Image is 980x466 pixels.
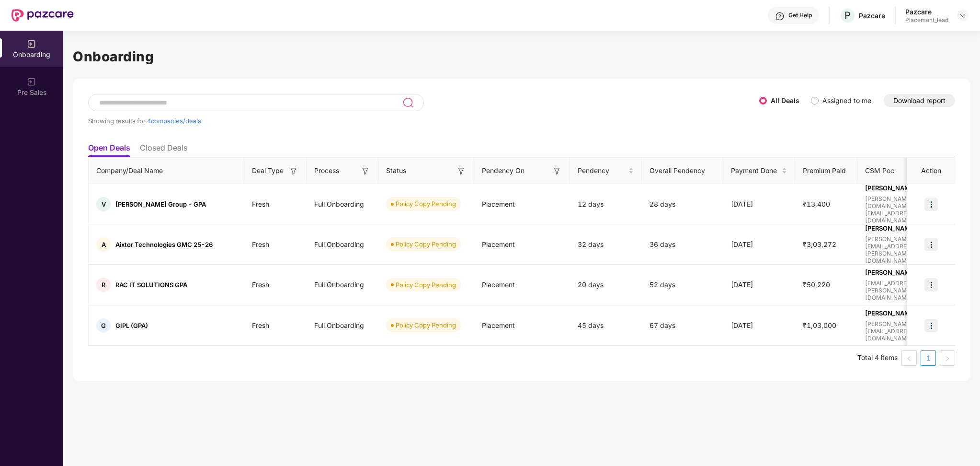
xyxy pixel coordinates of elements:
[482,165,524,176] span: Pendency On
[244,200,277,208] span: Fresh
[96,278,111,292] div: R
[857,350,898,366] li: Total 4 items
[307,191,378,217] div: Full Onboarding
[96,318,111,333] div: G
[924,198,938,211] img: icon
[924,319,938,332] img: icon
[865,268,946,276] span: [PERSON_NAME]
[115,200,206,208] span: [PERSON_NAME] Group - GPA
[723,320,795,331] div: [DATE]
[940,350,955,366] li: Next Page
[27,39,36,49] img: svg+xml;base64,PHN2ZyB3aWR0aD0iMjAiIGhlaWdodD0iMjAiIHZpZXdCb3g9IjAgMCAyMCAyMCIgZmlsbD0ibm9uZSIgeG...
[570,313,642,338] div: 45 days
[244,280,277,289] span: Fresh
[788,12,812,19] div: Get Help
[731,165,780,176] span: Payment Done
[396,199,456,209] div: Policy Copy Pending
[482,240,515,248] span: Placement
[865,165,894,176] span: CSM Poc
[482,321,515,329] span: Placement
[244,240,277,248] span: Fresh
[115,241,213,248] span: Aixtor Technologies GMC 25-26
[795,280,838,289] span: ₹50,220
[795,321,844,329] span: ₹1,03,000
[642,280,723,290] div: 52 days
[642,158,723,184] th: Overall Pendency
[723,239,795,250] div: [DATE]
[115,281,187,289] span: RAC IT SOLUTIONS GPA
[940,350,955,366] button: right
[307,232,378,257] div: Full Onboarding
[88,117,759,125] div: Showing results for
[795,158,857,184] th: Premium Paid
[570,272,642,298] div: 20 days
[570,191,642,217] div: 12 days
[456,166,466,176] img: svg+xml;base64,PHN2ZyB3aWR0aD0iMTYiIGhlaWdodD0iMTYiIHZpZXdCb3g9IjAgMCAxNiAxNiIgZmlsbD0ibm9uZSIgeG...
[945,356,950,361] span: right
[905,7,948,16] div: Pazcare
[865,195,946,224] span: [PERSON_NAME][DOMAIN_NAME][EMAIL_ADDRESS][DOMAIN_NAME]
[96,197,111,211] div: V
[865,184,946,192] span: [PERSON_NAME]
[307,272,378,298] div: Full Onboarding
[642,239,723,250] div: 36 days
[642,199,723,210] div: 28 days
[844,10,851,21] span: P
[924,278,938,291] img: icon
[27,77,36,87] img: svg+xml;base64,PHN2ZyB3aWR0aD0iMjAiIGhlaWdodD0iMjAiIHZpZXdCb3g9IjAgMCAyMCAyMCIgZmlsbD0ibm9uZSIgeG...
[822,96,871,105] label: Assigned to me
[921,350,936,366] li: 1
[865,224,946,232] span: [PERSON_NAME]
[906,356,912,361] span: left
[96,237,111,252] div: A
[924,238,938,251] img: icon
[570,158,642,184] th: Pendency
[73,46,970,67] h1: Onboarding
[482,280,515,289] span: Placement
[795,240,844,248] span: ₹3,03,272
[642,320,723,331] div: 67 days
[307,313,378,338] div: Full Onboarding
[570,232,642,257] div: 32 days
[482,200,515,208] span: Placement
[88,143,130,157] li: Open Deals
[578,165,627,176] span: Pendency
[244,321,277,329] span: Fresh
[396,280,456,290] div: Policy Copy Pending
[905,16,948,24] div: Placement_lead
[907,158,955,184] th: Action
[140,143,187,157] li: Closed Deals
[402,97,413,108] img: svg+xml;base64,PHN2ZyB3aWR0aD0iMjQiIGhlaWdodD0iMjUiIHZpZXdCb3g9IjAgMCAyNCAyNSIgZmlsbD0ibm9uZSIgeG...
[723,280,795,290] div: [DATE]
[884,94,955,107] button: Download report
[723,199,795,210] div: [DATE]
[289,166,298,176] img: svg+xml;base64,PHN2ZyB3aWR0aD0iMTYiIGhlaWdodD0iMTYiIHZpZXdCb3g9IjAgMCAxNiAxNiIgZmlsbD0ibm9uZSIgeG...
[361,166,370,176] img: svg+xml;base64,PHN2ZyB3aWR0aD0iMTYiIGhlaWdodD0iMTYiIHZpZXdCb3g9IjAgMCAxNiAxNiIgZmlsbD0ibm9uZSIgeG...
[89,158,244,184] th: Company/Deal Name
[795,200,838,208] span: ₹13,400
[859,11,885,20] div: Pazcare
[552,166,562,176] img: svg+xml;base64,PHN2ZyB3aWR0aD0iMTYiIGhlaWdodD0iMTYiIHZpZXdCb3g9IjAgMCAxNiAxNiIgZmlsbD0ibm9uZSIgeG...
[865,280,946,301] span: [EMAIL_ADDRESS][PERSON_NAME][DOMAIN_NAME]
[865,235,946,264] span: [PERSON_NAME][EMAIL_ADDRESS][PERSON_NAME][DOMAIN_NAME]
[901,350,917,366] li: Previous Page
[959,12,967,19] img: svg+xml;base64,PHN2ZyBpZD0iRHJvcGRvd24tMzJ4MzIiIHhtbG5zPSJodHRwOi8vd3d3LnczLm9yZy8yMDAwL3N2ZyIgd2...
[396,320,456,330] div: Policy Copy Pending
[314,165,339,176] span: Process
[396,239,456,249] div: Policy Copy Pending
[865,309,946,317] span: [PERSON_NAME]
[147,117,201,125] span: 4 companies/deals
[921,351,935,365] a: 1
[723,158,795,184] th: Payment Done
[865,320,946,342] span: [PERSON_NAME][EMAIL_ADDRESS][DOMAIN_NAME]
[771,96,799,105] label: All Deals
[775,12,785,21] img: svg+xml;base64,PHN2ZyBpZD0iSGVscC0zMngzMiIgeG1sbnM9Imh0dHA6Ly93d3cudzMub3JnLzIwMDAvc3ZnIiB3aWR0aD...
[252,165,284,176] span: Deal Type
[115,322,148,329] span: GIPL (GPA)
[901,350,917,366] button: left
[11,9,74,22] img: New Pazcare Logo
[386,165,406,176] span: Status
